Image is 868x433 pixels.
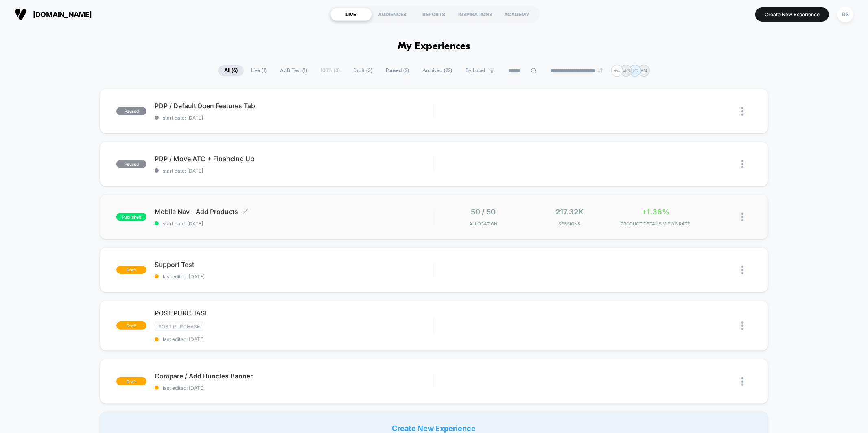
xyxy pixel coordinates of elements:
[274,65,313,76] span: A/B Test ( 1 )
[837,7,853,22] div: BS
[380,65,415,76] span: Paused ( 2 )
[470,221,498,227] span: Allocation
[245,65,273,76] span: Live ( 1 )
[642,208,669,216] span: +1.36%
[116,377,146,385] span: draft
[155,385,433,391] span: last edited: [DATE]
[218,65,244,76] span: All ( 6 )
[413,8,455,21] div: REPORTS
[155,322,203,331] span: Post Purchase
[598,68,603,73] img: end
[155,168,433,174] span: start date: [DATE]
[741,377,743,386] img: close
[471,208,496,216] span: 50 / 50
[496,8,538,21] div: ACADEMY
[15,8,27,20] img: Visually logo
[622,68,630,74] p: MG
[416,65,458,76] span: Archived ( 22 )
[466,68,485,74] span: By Label
[155,260,433,269] span: Support Test
[155,221,433,227] span: start date: [DATE]
[741,266,743,274] img: close
[155,208,433,216] span: Mobile Nav - Add Products
[641,68,647,74] p: EN
[116,321,146,330] span: draft
[347,65,378,76] span: Draft ( 3 )
[611,65,623,77] div: + 4
[116,160,146,168] span: paused
[330,8,372,21] div: LIVE
[155,115,433,121] span: start date: [DATE]
[155,102,433,110] span: PDP / Default Open Features Tab
[755,7,829,22] button: Create New Experience
[155,309,433,317] span: POST PURCHASE
[372,8,413,21] div: AUDIENCES
[33,10,92,19] span: [DOMAIN_NAME]
[155,273,433,280] span: last edited: [DATE]
[835,6,856,23] button: BS
[398,41,470,52] h1: My Experiences
[455,8,496,21] div: INSPIRATIONS
[155,336,433,342] span: last edited: [DATE]
[116,266,146,274] span: draft
[116,213,146,221] span: published
[155,155,433,163] span: PDP / Move ATC + Financing Up
[12,8,94,21] button: [DOMAIN_NAME]
[741,160,743,168] img: close
[529,221,611,227] span: Sessions
[555,208,584,216] span: 217.32k
[116,107,146,115] span: paused
[741,321,743,330] img: close
[741,107,743,116] img: close
[614,221,697,227] span: PRODUCT DETAILS VIEWS RATE
[741,213,743,221] img: close
[632,68,638,74] p: JC
[155,372,433,380] span: Compare / Add Bundles Banner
